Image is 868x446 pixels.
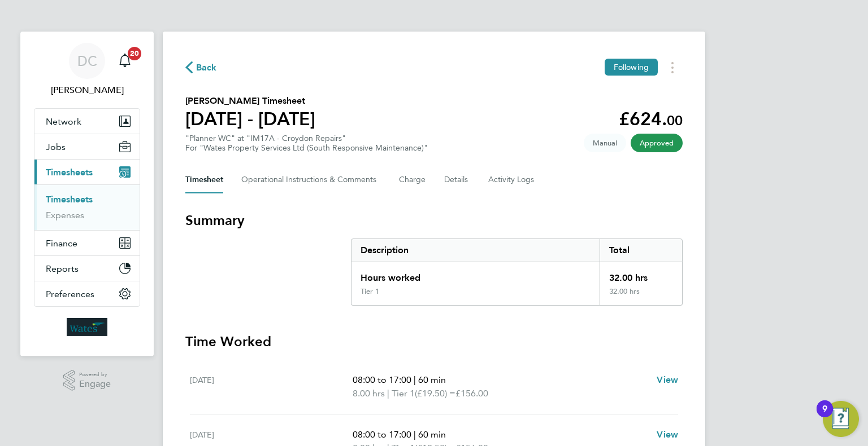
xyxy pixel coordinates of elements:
[823,401,859,437] button: Open Resource Center, 9 new notifications
[34,318,140,336] a: Go to home page
[79,379,111,389] span: Engage
[20,32,154,356] nav: Main navigation
[34,134,140,159] button: Jobs
[605,59,658,76] button: Following
[822,409,827,423] div: 9
[34,256,140,281] button: Reports
[190,373,353,400] div: [DATE]
[185,94,315,108] h2: [PERSON_NAME] Timesheet
[63,370,111,391] a: Powered byEngage
[351,262,600,287] div: Hours worked
[657,428,678,441] a: View
[46,289,94,299] span: Preferences
[387,388,389,399] span: |
[46,167,93,178] span: Timesheets
[185,134,428,153] div: "Planner WC" at "IM17A - Croydon Repairs"
[455,388,488,399] span: £156.00
[185,211,683,229] h3: Summary
[185,108,315,130] h1: [DATE] - [DATE]
[185,166,223,193] button: Timesheet
[34,43,140,97] a: DC[PERSON_NAME]
[657,373,678,387] a: View
[415,388,455,399] span: (£19.50) =
[46,238,77,249] span: Finance
[662,59,683,76] button: Timesheets Menu
[34,281,140,306] button: Preferences
[444,166,470,193] button: Details
[614,62,649,72] span: Following
[418,374,446,385] span: 60 min
[353,374,411,385] span: 08:00 to 17:00
[46,142,66,152] span: Jobs
[488,166,536,193] button: Activity Logs
[46,210,84,220] a: Expenses
[353,388,385,399] span: 8.00 hrs
[392,387,415,400] span: Tier 1
[600,287,682,305] div: 32.00 hrs
[79,370,111,379] span: Powered by
[353,429,411,440] span: 08:00 to 17:00
[77,54,97,68] span: DC
[196,61,217,74] span: Back
[46,116,81,127] span: Network
[185,60,217,74] button: Back
[351,239,600,262] div: Description
[241,166,381,193] button: Operational Instructions & Comments
[128,47,141,60] span: 20
[114,43,136,79] a: 20
[351,239,683,306] div: Summary
[34,109,140,134] button: Network
[584,134,626,152] span: This timesheet was manually created.
[600,239,682,262] div: Total
[657,429,678,440] span: View
[399,166,426,193] button: Charge
[667,112,683,129] span: 00
[619,108,683,130] app-decimal: £624.
[185,143,428,153] div: For "Wates Property Services Ltd (South Responsive Maintenance)"
[361,287,379,296] div: Tier 1
[34,231,140,255] button: Finance
[34,184,140,230] div: Timesheets
[185,333,683,351] h3: Time Worked
[414,374,416,385] span: |
[67,318,107,336] img: wates-logo-retina.png
[46,263,79,274] span: Reports
[46,194,93,205] a: Timesheets
[414,429,416,440] span: |
[418,429,446,440] span: 60 min
[34,83,140,97] span: Daisy Cadman
[657,374,678,385] span: View
[631,134,683,152] span: This timesheet has been approved.
[600,262,682,287] div: 32.00 hrs
[34,160,140,184] button: Timesheets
